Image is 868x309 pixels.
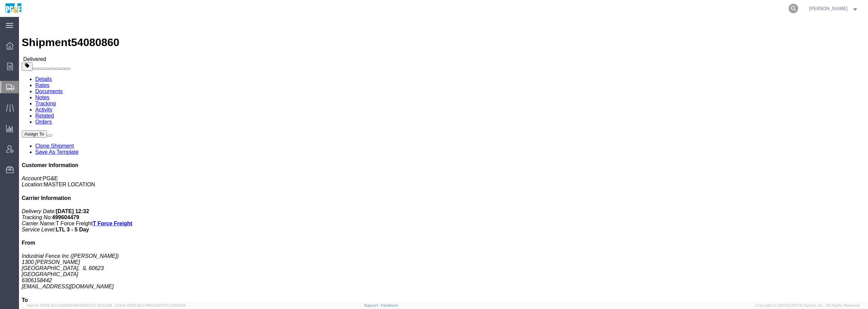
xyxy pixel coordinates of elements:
[115,303,185,307] span: Client: 2025.19.0-1f462a1
[5,3,22,14] img: logo
[19,17,868,302] iframe: FS Legacy Container
[755,303,860,308] span: Copyright © [DATE]-[DATE] Agistix Inc., All Rights Reserved
[27,303,112,307] span: Server: 2025.19.0-b9208248b56
[809,4,859,13] button: [PERSON_NAME]
[84,303,112,307] span: [DATE] 10:22:58
[809,5,848,12] span: Wendy Hetrick
[381,303,398,307] a: Feedback
[364,303,381,307] a: Support
[158,303,185,307] span: [DATE] 10:06:59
